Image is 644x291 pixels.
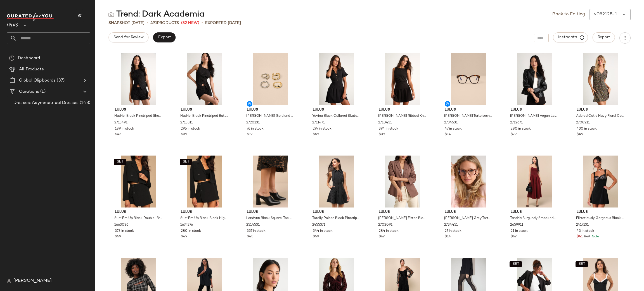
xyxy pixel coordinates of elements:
[7,13,54,21] img: cfy_white_logo.C9jOOHJF.svg
[313,229,333,234] span: 544 in stock
[246,120,260,125] span: 2720131
[440,156,497,207] img: 2734451_01_OM_2025-08-22.jpg
[114,114,162,119] span: Hadriel Black Pinstriped Shorts
[242,53,299,105] img: 2720131_02_topdown_2025-08-18.jpg
[7,19,18,29] span: Lulus
[181,132,187,137] span: $39
[247,132,252,137] span: $19
[18,55,40,61] span: Dashboard
[378,120,392,125] span: 2710431
[594,11,617,18] div: v082125-1
[180,216,228,221] span: Suit 'Em Up Black Black High-Waisted Skort
[19,77,56,84] span: Global Clipboards
[558,35,583,40] span: Metadata
[202,20,203,26] span: •
[379,234,385,239] span: $69
[578,262,585,266] span: SET
[247,229,266,234] span: 357 in stock
[56,77,65,84] span: (37)
[378,114,426,119] span: [PERSON_NAME] Ribbed Knit Boat Neck Mini Dress
[181,210,228,215] span: Lulus
[39,89,45,95] span: (1)
[378,216,426,221] span: [PERSON_NAME] Fitted Blazer
[153,32,176,42] button: Export
[181,229,201,234] span: 280 in stock
[150,21,157,25] span: 491
[246,114,294,119] span: [PERSON_NAME] Gold and Silver Four-Piece Ring Set
[511,229,528,234] span: 21 in stock
[511,210,558,215] span: Lulus
[312,223,325,228] span: 2455371
[313,234,319,239] span: $59
[510,223,523,228] span: 2659911
[510,120,523,125] span: 2712671
[510,261,522,267] button: SET
[247,127,264,132] span: 76 in stock
[114,159,126,165] button: SET
[13,100,79,106] span: Dresses: Asymmetrical Dresses
[181,20,199,26] span: (32 New)
[108,12,114,17] img: svg%3e
[445,127,462,132] span: 47 in stock
[572,53,629,105] img: 2708211_02_front_2025-08-08.jpg
[313,132,319,137] span: $59
[584,234,590,239] span: $69
[576,216,624,221] span: Flirtatiously Gorgeous Black Satin Lace Bustier Mini Dress
[440,53,497,105] img: 2734531_02_front_2025-08-13.jpg
[180,159,192,165] button: SET
[205,20,241,26] p: Exported [DATE]
[246,216,294,221] span: Londynn Black Square-Toe Mule Pumps
[308,53,365,105] img: 2711471_01_hero_2025-08-14.jpg
[242,156,299,207] img: 12441241_2514531.jpg
[181,234,187,239] span: $49
[379,108,426,113] span: Lulus
[13,278,52,284] span: [PERSON_NAME]
[7,279,11,283] img: svg%3e
[444,223,458,228] span: 2734451
[115,132,121,137] span: $45
[113,35,144,40] span: Send for Review
[444,120,458,125] span: 2734531
[378,223,392,228] span: 2702091
[510,114,558,119] span: [PERSON_NAME] Vegan Leather Collared Jacket
[577,234,583,239] span: $41
[511,108,558,113] span: Lulus
[379,229,399,234] span: 284 in stock
[379,210,426,215] span: Lulus
[444,114,492,119] span: [PERSON_NAME] Tortoiseshell Blue Light Glasses
[182,160,189,164] span: SET
[577,229,594,234] span: 43 in stock
[19,89,39,95] span: Curations
[313,108,360,113] span: Lulus
[79,100,90,106] span: (148)
[445,234,451,239] span: $14
[19,66,44,73] span: All Products
[114,223,128,228] span: 1663036
[115,108,162,113] span: Lulus
[115,127,134,132] span: 189 in stock
[511,132,517,137] span: $79
[150,20,179,26] div: Products
[312,114,360,119] span: Yavina Black Collared Skater Sweater Mini Dress
[247,210,294,215] span: Lulus
[552,11,585,18] a: Back to Editing
[510,216,558,221] span: Tandria Burgundy Smocked Sleeveless Midi Dress
[445,210,492,215] span: Lulus
[313,210,360,215] span: Lulus
[445,108,492,113] span: Lulus
[591,235,599,238] span: Sale
[116,160,123,164] span: SET
[108,20,145,26] span: Snapshot [DATE]
[180,223,193,228] span: 1674276
[512,262,519,266] span: SET
[110,156,167,207] img: 12944961_1663036.jpg
[247,108,294,113] span: Lulus
[246,223,260,228] span: 2514531
[576,120,590,125] span: 2708211
[181,127,200,132] span: 296 in stock
[115,234,121,239] span: $59
[176,156,233,207] img: 12946321_1674276.jpg
[158,35,171,40] span: Export
[176,53,233,105] img: 2713511_01_hero_2025-08-12.jpg
[108,9,205,20] div: Trend: Dark Academia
